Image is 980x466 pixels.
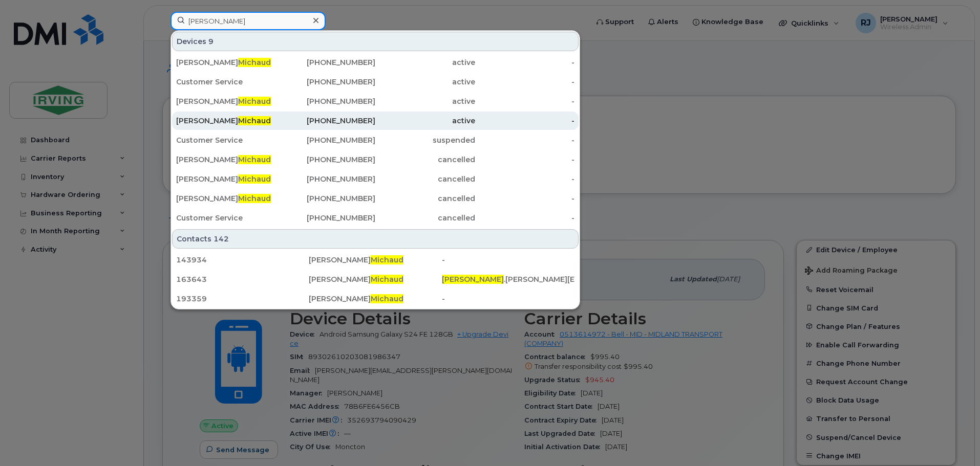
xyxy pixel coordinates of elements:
span: Michaud [238,174,271,184]
div: active [375,57,475,68]
span: Michaud [371,275,403,284]
a: Customer Service[PHONE_NUMBER]active- [172,73,579,91]
div: - [475,116,575,126]
div: [PERSON_NAME] [176,174,276,184]
span: Michaud [238,58,271,67]
span: Michaud [371,255,403,264]
div: 193359 [176,294,309,304]
div: active [375,96,475,106]
div: - [475,154,575,165]
span: Michaud [371,294,403,303]
div: [PERSON_NAME] [176,96,276,106]
span: Michaud [238,116,271,125]
a: Customer Service[PHONE_NUMBER]cancelled- [172,209,579,227]
div: Customer Service [176,135,276,145]
div: - [475,96,575,106]
div: [PHONE_NUMBER] [276,116,376,126]
div: - [475,77,575,87]
a: [PERSON_NAME]Michaud[PHONE_NUMBER]active- [172,92,579,110]
div: 163643 [176,274,309,284]
div: - [475,57,575,68]
div: [PERSON_NAME] [176,193,276,204]
div: Devices [172,32,579,51]
span: 9 [208,36,214,47]
div: cancelled [375,213,475,223]
a: [PERSON_NAME]Michaud[PHONE_NUMBER]active- [172,112,579,130]
a: [PERSON_NAME]Michaud[PHONE_NUMBER]cancelled- [172,150,579,169]
span: Michaud [238,155,271,164]
a: 163643[PERSON_NAME]Michaud[PERSON_NAME].[PERSON_NAME][EMAIL_ADDRESS][DOMAIN_NAME] [172,270,579,289]
div: - [475,135,575,145]
div: Customer Service [176,213,276,223]
span: Michaud [238,97,271,106]
a: [PERSON_NAME]Michaud[PHONE_NUMBER]cancelled- [172,170,579,188]
div: [PHONE_NUMBER] [276,154,376,165]
div: - [475,174,575,184]
div: [PERSON_NAME] [176,116,276,126]
div: [PERSON_NAME] [309,255,441,265]
span: [PERSON_NAME] [442,275,504,284]
span: Michaud [238,194,271,203]
div: [PHONE_NUMBER] [276,135,376,145]
a: Customer Service[PHONE_NUMBER]suspended- [172,131,579,149]
div: [PHONE_NUMBER] [276,77,376,87]
div: - [475,193,575,204]
div: - [475,213,575,223]
div: [PERSON_NAME] [176,57,276,68]
div: [PHONE_NUMBER] [276,193,376,204]
div: active [375,116,475,126]
div: - [442,255,574,265]
a: 143934[PERSON_NAME]Michaud- [172,251,579,269]
div: active [375,77,475,87]
a: 193359[PERSON_NAME]Michaud- [172,290,579,308]
div: .[PERSON_NAME][EMAIL_ADDRESS][DOMAIN_NAME] [442,274,574,284]
div: - [442,294,574,304]
div: Customer Service [176,77,276,87]
div: suspended [375,135,475,145]
div: [PERSON_NAME] [309,274,441,284]
div: [PHONE_NUMBER] [276,96,376,106]
span: 142 [214,234,229,244]
div: Contacts [172,229,579,249]
div: [PERSON_NAME] [309,294,441,304]
div: [PHONE_NUMBER] [276,174,376,184]
div: [PHONE_NUMBER] [276,57,376,68]
a: [PERSON_NAME]Michaud[PHONE_NUMBER]active- [172,53,579,72]
div: [PHONE_NUMBER] [276,213,376,223]
div: cancelled [375,174,475,184]
div: 143934 [176,255,309,265]
div: [PERSON_NAME] [176,154,276,165]
div: cancelled [375,154,475,165]
div: cancelled [375,193,475,204]
a: [PERSON_NAME]Michaud[PHONE_NUMBER]cancelled- [172,189,579,208]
